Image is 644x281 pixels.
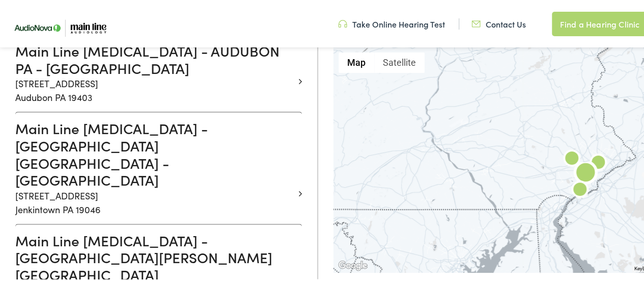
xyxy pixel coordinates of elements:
[15,41,294,75] h3: Main Line [MEDICAL_DATA] - AUDUBON PA - [GEOGRAPHIC_DATA]
[471,17,526,28] a: Contact Us
[338,17,347,28] img: utility icon
[15,118,294,214] a: Main Line [MEDICAL_DATA] - [GEOGRAPHIC_DATA] [GEOGRAPHIC_DATA] - [GEOGRAPHIC_DATA] [STREET_ADDRES...
[15,187,294,215] p: [STREET_ADDRESS] Jenkintown PA 19046
[338,17,445,28] a: Take Online Hearing Test
[15,41,294,103] a: Main Line [MEDICAL_DATA] - AUDUBON PA - [GEOGRAPHIC_DATA] [STREET_ADDRESS]Audubon PA 19403
[15,118,294,187] h3: Main Line [MEDICAL_DATA] - [GEOGRAPHIC_DATA] [GEOGRAPHIC_DATA] - [GEOGRAPHIC_DATA]
[471,17,481,28] img: utility icon
[15,75,294,103] p: [STREET_ADDRESS] Audubon PA 19403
